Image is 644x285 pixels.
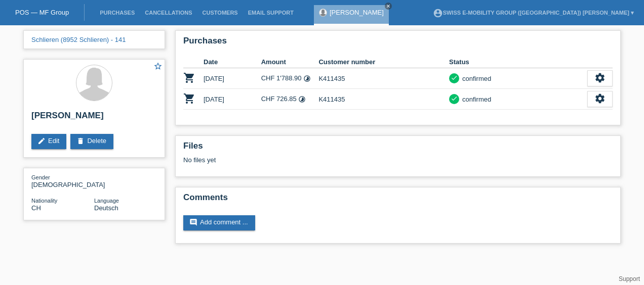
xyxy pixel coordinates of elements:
[318,56,449,68] th: Customer number
[140,10,197,16] a: Cancellations
[261,89,319,110] td: CHF 726.85
[433,8,443,18] i: account_circle
[451,74,458,81] i: check
[183,141,613,156] h2: Files
[386,4,391,9] i: close
[183,156,493,164] div: No files yet
[183,72,195,84] i: POSP00012406
[153,62,163,71] i: star_border
[37,137,46,145] i: edit
[459,73,491,84] div: confirmed
[303,75,311,82] i: Instalments (12 instalments)
[204,68,261,89] td: [DATE]
[385,3,392,10] a: close
[31,174,50,180] span: Gender
[330,9,384,16] a: [PERSON_NAME]
[451,95,458,102] i: check
[197,10,243,16] a: Customers
[318,89,449,110] td: K411435
[189,218,197,226] i: comment
[594,93,606,104] i: settings
[31,173,94,188] div: [DEMOGRAPHIC_DATA]
[243,10,299,16] a: Email Support
[428,10,639,16] a: account_circleSwiss E-Mobility Group ([GEOGRAPHIC_DATA]) [PERSON_NAME] ▾
[261,68,319,89] td: CHF 1'788.90
[31,134,66,149] a: editEdit
[459,94,491,105] div: confirmed
[31,111,157,126] h2: [PERSON_NAME]
[31,36,126,43] a: Schlieren (8952 Schlieren) - 141
[449,56,587,68] th: Status
[94,198,119,204] span: Language
[76,137,85,145] i: delete
[15,9,69,16] a: POS — MF Group
[204,89,261,110] td: [DATE]
[298,96,306,103] i: Instalments (24 instalments)
[70,134,113,149] a: deleteDelete
[153,62,163,72] a: star_border
[261,56,319,68] th: Amount
[619,275,640,282] a: Support
[31,204,41,212] span: Switzerland
[594,72,606,83] i: settings
[204,56,261,68] th: Date
[183,92,195,105] i: POSP00015179
[94,204,118,212] span: Deutsch
[31,198,57,204] span: Nationality
[183,193,613,208] h2: Comments
[183,215,255,230] a: commentAdd comment ...
[318,68,449,89] td: K411435
[183,36,613,51] h2: Purchases
[95,10,140,16] a: Purchases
